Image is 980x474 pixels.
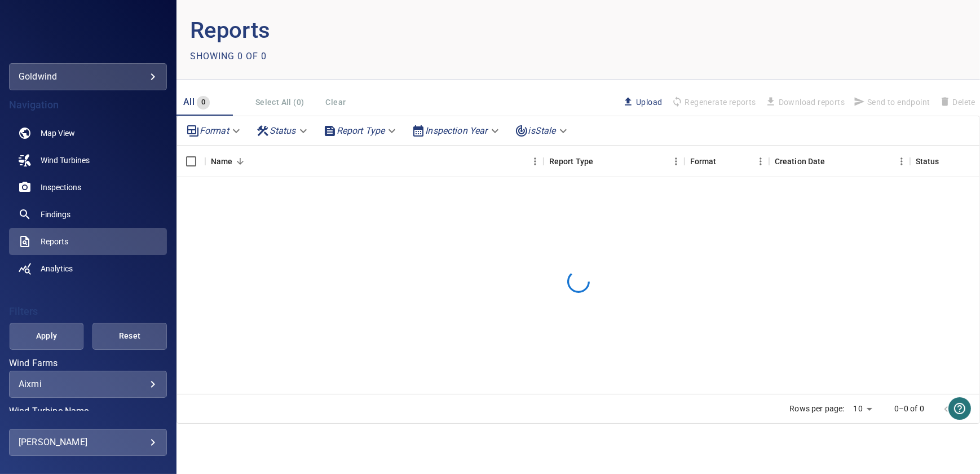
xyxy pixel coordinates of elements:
[775,146,826,177] div: Creation Date
[200,125,229,136] em: Format
[527,153,544,170] button: Menu
[9,255,167,282] a: analytics noActive
[916,146,939,177] div: Status
[197,96,210,109] span: 0
[9,99,167,111] h4: Navigation
[528,125,556,136] em: isStale
[717,153,732,169] button: Sort
[690,146,717,177] div: Format
[9,201,167,228] a: findings noActive
[190,14,579,47] p: Reports
[939,153,955,169] button: Sort
[232,153,248,169] button: Sort
[9,174,167,201] a: inspections noActive
[593,153,609,169] button: Sort
[190,50,267,63] p: Showing 0 of 0
[19,433,157,451] div: [PERSON_NAME]
[24,329,70,343] span: Apply
[251,121,314,141] div: Status
[9,147,167,174] a: windturbines noActive
[107,329,153,343] span: Reset
[270,125,296,136] em: Status
[9,371,167,398] div: Wind Farms
[407,121,505,141] div: Inspection Year
[41,128,75,139] span: Map View
[618,93,666,112] button: Upload
[9,306,167,317] h4: Filters
[183,96,195,107] span: All
[337,125,385,136] em: Report Type
[19,68,157,86] div: goldwind
[9,359,167,368] label: Wind Farms
[41,155,90,166] span: Wind Turbines
[41,236,68,247] span: Reports
[893,153,910,170] button: Menu
[41,263,73,274] span: Analytics
[211,146,233,177] div: Name
[9,228,167,255] a: reports active
[685,146,769,177] div: Format
[425,125,487,136] em: Inspection Year
[182,121,247,141] div: Format
[41,182,81,193] span: Inspections
[668,153,685,170] button: Menu
[894,403,924,414] p: 0–0 of 0
[826,153,841,169] button: Sort
[9,120,167,147] a: map noActive
[319,121,403,141] div: Report Type
[544,146,685,177] div: Report Type
[935,400,978,418] nav: pagination navigation
[9,407,167,416] label: Wind Turbine Name
[59,28,117,39] img: goldwind-logo
[769,146,910,177] div: Creation Date
[752,153,769,170] button: Menu
[849,401,876,417] div: 10
[623,96,662,108] span: Upload
[205,146,544,177] div: Name
[789,403,844,414] p: Rows per page:
[92,323,167,350] button: Reset
[10,323,84,350] button: Apply
[549,146,594,177] div: Report Type
[9,63,167,90] div: goldwind
[41,209,70,220] span: Findings
[510,121,574,141] div: isStale
[19,379,157,389] div: Aixmi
